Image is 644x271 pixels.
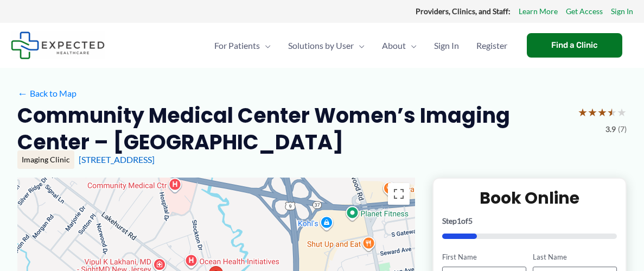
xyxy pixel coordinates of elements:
span: ★ [588,102,597,122]
a: For PatientsMenu Toggle [206,27,279,65]
span: 5 [468,216,473,225]
a: [STREET_ADDRESS] [79,154,155,165]
span: Sign In [434,27,459,65]
span: ★ [607,102,617,122]
a: Solutions by UserMenu Toggle [279,27,373,65]
div: Imaging Clinic [17,150,74,169]
span: 3.9 [605,122,616,136]
span: About [382,27,406,65]
nav: Primary Site Navigation [206,27,516,65]
a: Sign In [425,27,468,65]
span: 1 [457,216,461,225]
span: (7) [618,122,627,136]
span: Register [476,27,507,65]
h2: Community Medical Center Women’s Imaging Center – [GEOGRAPHIC_DATA] [17,102,569,156]
a: Get Access [566,4,603,18]
button: Toggle fullscreen view [388,183,410,205]
span: Menu Toggle [354,27,365,65]
a: AboutMenu Toggle [373,27,425,65]
label: First Name [442,252,526,262]
span: ★ [578,102,588,122]
span: ★ [597,102,607,122]
span: Solutions by User [288,27,354,65]
p: Step of [442,217,617,225]
a: Find a Clinic [527,33,622,58]
span: For Patients [214,27,260,65]
a: Sign In [611,4,633,18]
a: Register [468,27,516,65]
strong: Providers, Clinics, and Staff: [416,7,511,16]
a: ←Back to Map [17,85,76,102]
h2: Book Online [442,187,617,209]
span: Menu Toggle [260,27,271,65]
a: Learn More [519,4,558,18]
span: Menu Toggle [406,27,417,65]
span: ★ [617,102,627,122]
label: Last Name [533,252,617,262]
span: ← [17,88,28,98]
img: Expected Healthcare Logo - side, dark font, small [11,31,105,59]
